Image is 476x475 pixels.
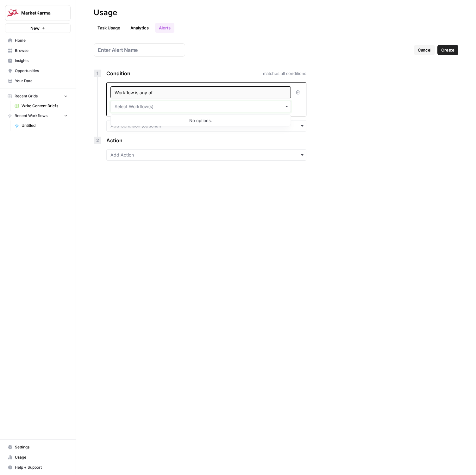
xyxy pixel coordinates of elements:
a: Usage [5,452,71,462]
a: Opportunities [5,66,71,76]
a: Task Usage [94,23,124,33]
span: Write Content Briefs [22,103,68,109]
input: Enter Alert Name [98,46,181,54]
span: Recent Workflows [15,113,47,119]
span: Create [441,47,454,53]
a: Analytics [127,23,153,33]
span: Workflow is any of [115,90,153,95]
div: Usage [94,8,117,18]
a: Alerts [155,23,174,33]
a: Home [5,35,71,46]
span: Recent Grids [15,93,38,99]
span: Settings [15,444,68,450]
span: Condition [106,70,130,77]
span: Help + Support [15,465,68,470]
a: Settings [5,442,71,452]
span: Home [15,38,68,43]
a: Cancel [414,45,435,55]
span: matches all conditions [263,70,306,77]
button: Workspace: MarketKarma [5,5,71,21]
a: Browse [5,46,71,56]
a: Write Content Briefs [12,101,71,111]
input: Add Condition (optional) [110,123,302,129]
span: Untitled [22,123,68,128]
span: MarketKarma [21,10,59,16]
button: Help + Support [5,462,71,472]
span: Action [106,137,122,144]
button: Create [437,45,458,55]
input: Add Action [110,152,302,158]
span: Insights [15,58,68,64]
img: MarketKarma Logo [7,7,19,19]
button: Recent Grids [5,91,71,101]
a: Your Data [5,76,71,86]
div: No options. [111,117,291,124]
button: Recent Workflows [5,111,71,120]
a: Untitled [12,120,71,131]
span: New [30,25,40,31]
span: Opportunities [15,68,68,74]
input: Select Workflow(s) [115,103,287,110]
span: Cancel [418,47,431,53]
span: 2 [96,137,99,144]
a: Insights [5,56,71,66]
button: New [5,23,71,33]
span: Your Data [15,78,68,84]
span: Usage [15,454,68,460]
span: 1 [97,70,98,77]
span: Browse [15,48,68,53]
